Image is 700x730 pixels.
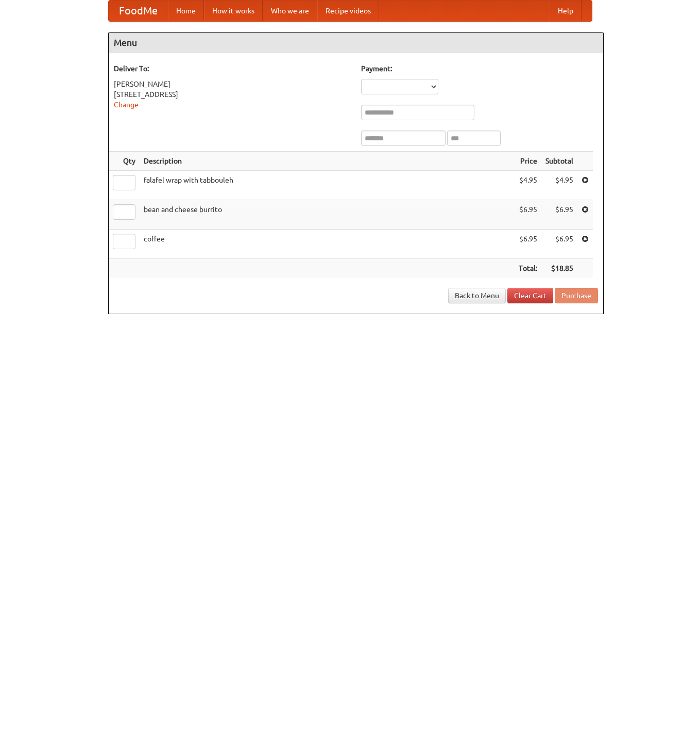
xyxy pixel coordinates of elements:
[361,63,598,74] h5: Payment:
[168,1,204,21] a: Home
[515,171,541,200] td: $4.95
[515,230,541,259] td: $6.95
[541,152,577,171] th: Subtotal
[515,259,541,278] th: Total:
[140,230,515,259] td: coffee
[541,171,577,200] td: $4.95
[263,1,317,21] a: Who we are
[541,200,577,230] td: $6.95
[114,101,139,109] a: Change
[317,1,379,21] a: Recipe videos
[541,230,577,259] td: $6.95
[448,288,506,303] a: Back to Menu
[515,152,541,171] th: Price
[114,79,351,89] div: [PERSON_NAME]
[140,152,515,171] th: Description
[515,200,541,230] td: $6.95
[114,89,351,100] div: [STREET_ADDRESS]
[114,63,351,74] h5: Deliver To:
[555,288,598,303] button: Purchase
[109,33,603,53] h4: Menu
[507,288,553,303] a: Clear Cart
[550,1,582,21] a: Help
[109,1,168,21] a: FoodMe
[541,259,577,278] th: $18.85
[140,200,515,230] td: bean and cheese burrito
[140,171,515,200] td: falafel wrap with tabbouleh
[109,152,140,171] th: Qty
[204,1,263,21] a: How it works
